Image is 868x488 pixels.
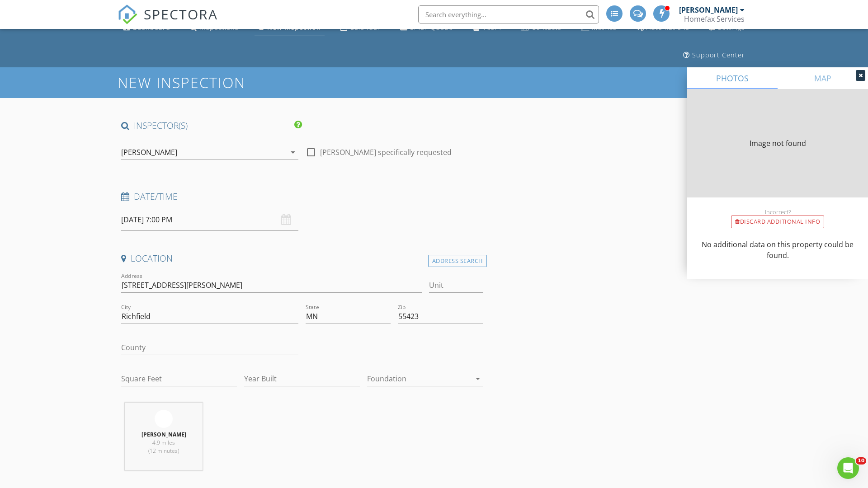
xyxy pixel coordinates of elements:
p: No additional data on this property could be found. [698,239,857,261]
iframe: Intercom live chat [837,457,859,479]
div: Address Search [428,255,487,267]
h4: Date/Time [121,191,483,202]
div: [PERSON_NAME] [121,148,177,156]
span: (12 minutes) [148,447,179,455]
a: PHOTOS [687,67,778,89]
div: Incorrect? [687,208,868,216]
img: The Best Home Inspection Software - Spectora [118,5,137,24]
h1: New Inspection [118,75,318,90]
input: Select date [121,209,298,231]
div: Support Center [692,51,745,59]
strong: [PERSON_NAME] [142,431,186,438]
a: MAP [778,67,868,89]
i: arrow_drop_down [472,373,483,384]
span: 4.9 miles [152,439,175,446]
div: [PERSON_NAME] [679,5,738,14]
input: Search everything... [418,5,599,23]
img: blank_spectora_logo.png [155,410,173,428]
span: SPECTORA [144,5,218,23]
div: Discard Additional info [731,216,824,228]
h4: INSPECTOR(S) [121,120,302,131]
label: [PERSON_NAME] specifically requested [320,148,452,157]
div: Homefax Services [684,14,745,23]
span: 10 [856,457,866,465]
a: Support Center [679,47,749,64]
h4: Location [121,253,483,264]
a: SPECTORA [118,12,218,31]
i: arrow_drop_down [288,147,298,158]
